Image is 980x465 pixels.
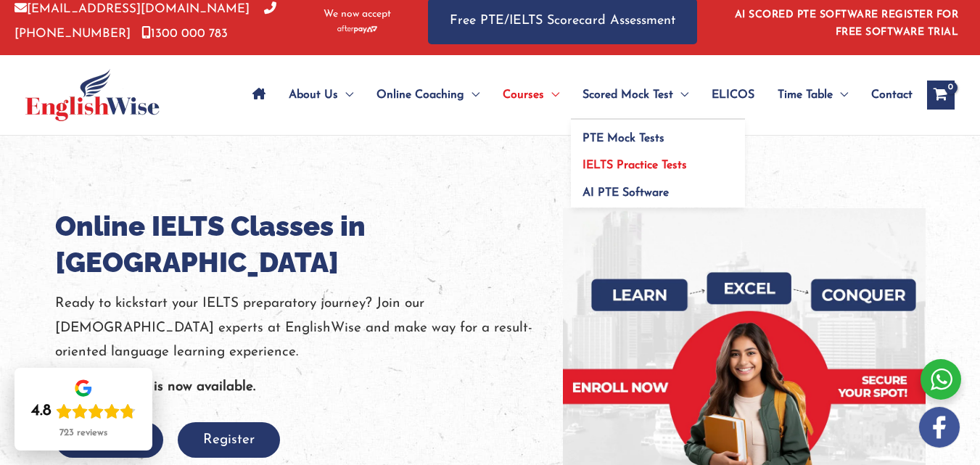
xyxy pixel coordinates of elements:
[571,70,700,120] a: Scored Mock TestMenu Toggle
[582,160,687,171] span: IELTS Practice Tests
[241,70,913,120] nav: Site Navigation: Main Menu
[365,70,491,120] a: Online CoachingMenu Toggle
[766,70,860,120] a: Time TableMenu Toggle
[25,69,160,121] img: cropped-ew-logo
[927,81,955,110] a: View Shopping Cart, empty
[15,3,250,15] a: [EMAIL_ADDRESS][DOMAIN_NAME]
[31,401,136,421] div: Rating: 4.8 out of 5
[178,422,280,458] button: Register
[571,147,745,175] a: IELTS Practice Tests
[778,70,833,120] span: Time Table
[491,70,571,120] a: CoursesMenu Toggle
[55,208,563,281] h1: Online IELTS Classes in [GEOGRAPHIC_DATA]
[503,70,544,120] span: Courses
[277,70,365,120] a: About UsMenu Toggle
[860,70,913,120] a: Contact
[178,433,280,447] a: Register
[464,70,479,120] span: Menu Toggle
[571,174,745,207] a: AI PTE Software
[582,133,664,144] span: PTE Mock Tests
[141,28,228,40] a: 1300 000 783
[376,70,464,120] span: Online Coaching
[324,7,391,22] span: We now accept
[582,187,669,199] span: AI PTE Software
[871,70,913,120] span: Contact
[735,9,959,38] a: AI SCORED PTE SOFTWARE REGISTER FOR FREE SOFTWARE TRIAL
[289,70,338,120] span: About Us
[833,70,848,120] span: Menu Toggle
[59,427,107,439] div: 723 reviews
[31,401,52,421] div: 4.8
[673,70,688,120] span: Menu Toggle
[154,380,255,394] b: is now available.
[712,70,754,120] span: ELICOS
[337,25,377,33] img: Afterpay-Logo
[544,70,559,120] span: Menu Toggle
[919,407,960,448] img: white-facebook.png
[15,3,276,39] a: [PHONE_NUMBER]
[700,70,766,120] a: ELICOS
[582,70,673,120] span: Scored Mock Test
[55,292,563,364] p: Ready to kickstart your IELTS preparatory journey? Join our [DEMOGRAPHIC_DATA] experts at English...
[571,120,745,147] a: PTE Mock Tests
[338,70,353,120] span: Menu Toggle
